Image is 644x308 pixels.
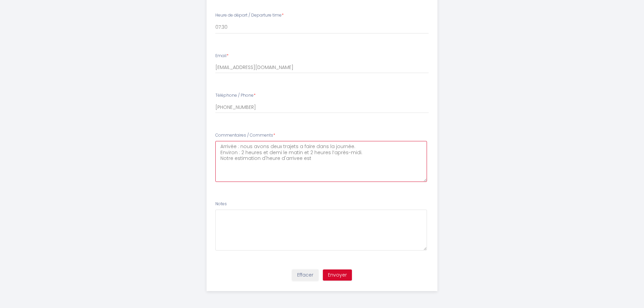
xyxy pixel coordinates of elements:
label: Commentaires / Comments [215,132,275,139]
button: Effacer [292,269,318,281]
label: Téléphone / Phone [215,92,256,99]
button: Envoyer [323,269,352,281]
label: Heure de départ / Departure time [215,12,284,19]
label: Email [215,53,229,59]
label: Notes [215,201,227,207]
